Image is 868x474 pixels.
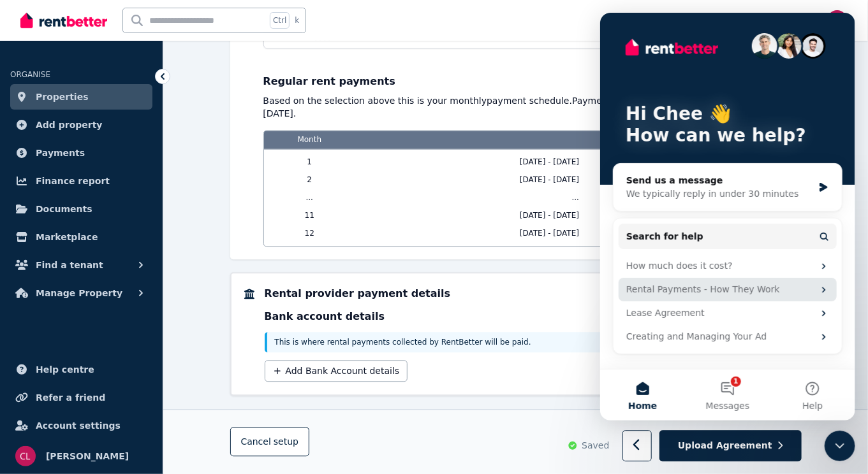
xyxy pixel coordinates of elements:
h5: Rental provider payment details [265,286,788,301]
span: setup [274,436,298,449]
a: Add property [10,112,152,138]
button: Upload Agreement [659,431,801,462]
span: This is where rental payments collected by RentBetter will be paid. [275,338,531,347]
span: [DATE] - [DATE] [355,157,610,167]
span: Month [272,131,348,148]
button: Manage Property [10,280,152,306]
img: Chee hong Lee [827,10,848,31]
span: [PERSON_NAME] [46,449,129,464]
span: Refer a friend [36,390,105,405]
span: Cancel [241,437,299,447]
span: Documents [36,201,92,217]
button: Cancelsetup [230,427,310,457]
span: Account settings [36,418,121,433]
span: Help centre [36,362,94,377]
span: Properties [36,89,89,104]
span: ORGANISE [10,70,50,79]
p: Bank account details [265,309,788,324]
a: Payments [10,140,152,166]
a: Marketplace [10,224,152,250]
p: Regular rent payments [263,74,789,89]
span: Marketplace [36,229,98,245]
span: Add property [36,117,103,133]
span: ... [355,192,610,203]
button: Add Bank Account details [265,360,408,382]
span: [DATE] - [DATE] [355,228,610,238]
a: Finance report [10,168,152,194]
span: [DATE] - [DATE] [355,210,610,220]
img: RentBetter [20,11,107,30]
a: Help centre [10,357,152,382]
span: Payments [36,145,85,161]
span: 11 [272,210,348,220]
span: 12 [272,228,348,238]
span: k [295,15,299,25]
a: Refer a friend [10,385,152,410]
span: 2 [272,175,348,185]
span: Finance report [36,173,110,189]
img: Chee hong Lee [15,446,36,466]
a: Documents [10,196,152,222]
iframe: Intercom live chat [600,13,855,420]
span: ... [272,192,348,203]
a: Account settings [10,413,152,438]
span: 1 [272,157,348,167]
button: Find a tenant [10,252,152,278]
span: Find a tenant [36,257,103,273]
a: Properties [10,84,152,110]
iframe: Intercom live chat [825,431,855,461]
p: Based on the selection above this is your monthly payment schedule. Payments will commence from m... [263,94,789,120]
span: [DATE] - [DATE] [355,175,610,185]
span: Upload Agreement [678,440,772,452]
span: Manage Property [36,285,122,301]
span: Saved [582,440,609,452]
span: Ctrl [270,12,290,29]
